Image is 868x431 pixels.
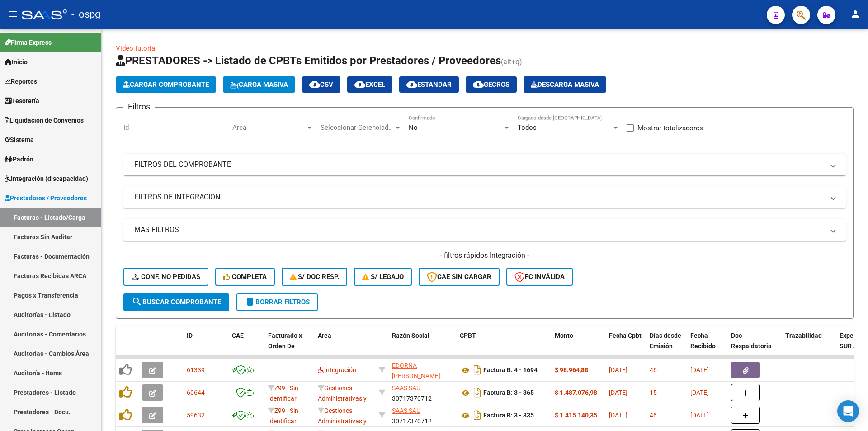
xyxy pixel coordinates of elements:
span: Tesorería [5,96,39,106]
button: Borrar Filtros [236,293,318,311]
span: Doc Respaldatoria [731,332,772,350]
button: Carga Masiva [223,76,295,93]
span: Liquidación de Convenios [5,115,84,125]
span: [DATE] [690,366,709,374]
span: Z99 - Sin Identificar [268,384,298,402]
button: Gecros [466,76,517,93]
span: Borrar Filtros [245,298,310,306]
button: S/ legajo [354,268,412,286]
datatable-header-cell: CAE [228,326,264,366]
datatable-header-cell: Fecha Cpbt [605,326,646,366]
mat-icon: cloud_download [473,79,484,90]
span: Razón Social [392,332,429,339]
mat-icon: delete [245,296,255,307]
mat-icon: menu [7,9,18,19]
span: CAE SIN CARGAR [427,273,491,281]
button: CSV [302,76,340,93]
span: ID [187,332,193,339]
span: Mostrar totalizadores [637,123,703,133]
span: EDORNA [PERSON_NAME] [392,362,440,379]
a: Video tutorial [116,44,157,52]
mat-panel-title: FILTROS DE INTEGRACION [134,192,824,202]
span: Carga Masiva [230,81,288,89]
datatable-header-cell: Monto [551,326,605,366]
datatable-header-cell: Doc Respaldatoria [727,326,782,366]
datatable-header-cell: Fecha Recibido [687,326,727,366]
span: CPBT [460,332,476,339]
span: Estandar [406,81,452,89]
span: 59632 [187,412,205,419]
span: 60644 [187,389,205,396]
span: Reportes [5,76,37,86]
mat-expansion-panel-header: FILTROS DE INTEGRACION [123,186,846,208]
mat-expansion-panel-header: FILTROS DEL COMPROBANTE [123,154,846,175]
span: Z99 - Sin Identificar [268,407,298,425]
strong: $ 98.964,88 [555,366,588,374]
span: CSV [309,81,333,89]
span: FC Inválida [514,273,565,281]
span: Area [318,332,331,339]
datatable-header-cell: Trazabilidad [782,326,836,366]
span: No [409,123,418,132]
strong: Factura B: 3 - 335 [483,412,534,419]
span: Cargar Comprobante [123,81,209,89]
datatable-header-cell: Razón Social [388,326,456,366]
span: Area [232,123,306,132]
h3: Filtros [123,100,155,113]
span: SAAS SAU [392,384,420,392]
i: Descargar documento [472,363,483,377]
div: 30717370712 [392,406,453,425]
span: Sistema [5,135,34,145]
datatable-header-cell: ID [183,326,228,366]
button: Estandar [399,76,459,93]
i: Descargar documento [472,385,483,400]
span: S/ legajo [362,273,404,281]
button: Buscar Comprobante [123,293,229,311]
span: CAE [232,332,244,339]
span: Seleccionar Gerenciador [321,123,394,132]
span: Integración [318,366,356,374]
span: Inicio [5,57,28,67]
datatable-header-cell: Facturado x Orden De [264,326,314,366]
span: (alt+q) [501,57,522,66]
mat-panel-title: FILTROS DEL COMPROBANTE [134,160,824,170]
span: Monto [555,332,573,339]
span: Descarga Masiva [531,81,599,89]
mat-expansion-panel-header: MAS FILTROS [123,219,846,241]
button: Cargar Comprobante [116,76,216,93]
button: Completa [215,268,275,286]
div: 27225915690 [392,360,453,379]
strong: Factura B: 3 - 365 [483,389,534,397]
span: Completa [223,273,267,281]
span: [DATE] [690,412,709,419]
span: [DATE] [609,366,627,374]
span: - ospg [71,5,100,24]
div: 30717370712 [392,383,453,402]
span: Gecros [473,81,509,89]
span: Días desde Emisión [650,332,681,350]
span: Integración (discapacidad) [5,174,88,184]
div: Open Intercom Messenger [837,400,859,422]
span: 15 [650,389,657,396]
span: Trazabilidad [785,332,822,339]
strong: $ 1.415.140,35 [555,412,597,419]
mat-icon: cloud_download [309,79,320,90]
span: Padrón [5,154,33,164]
span: Buscar Comprobante [132,298,221,306]
span: S/ Doc Resp. [290,273,340,281]
span: 46 [650,366,657,374]
span: Conf. no pedidas [132,273,200,281]
h4: - filtros rápidos Integración - [123,251,846,260]
span: Firma Express [5,38,52,47]
span: EXCEL [354,81,385,89]
button: EXCEL [347,76,392,93]
button: FC Inválida [506,268,573,286]
button: CAE SIN CARGAR [419,268,500,286]
mat-icon: search [132,296,142,307]
span: 61339 [187,366,205,374]
i: Descargar documento [472,408,483,422]
mat-icon: cloud_download [406,79,417,90]
mat-icon: cloud_download [354,79,365,90]
span: Prestadores / Proveedores [5,193,87,203]
span: Todos [518,123,537,132]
